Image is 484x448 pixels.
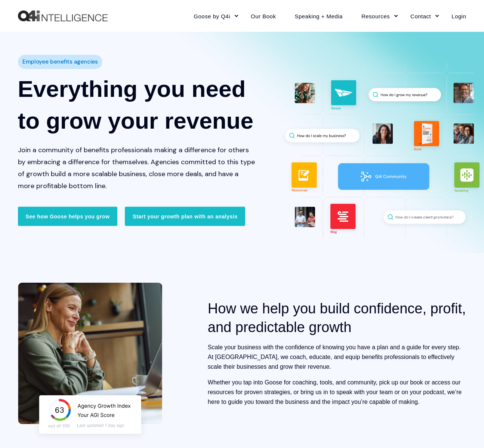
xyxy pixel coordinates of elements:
[208,299,466,337] h2: How we help you build confidence, profit, and predictable growth
[208,378,466,407] p: Whether you tap into Goose for coaching, tools, and community, pick up our book or access our res...
[18,283,162,442] img: Woman smiling looking at her laptop with a floating graphic displaying Agency Growth Index results
[208,343,466,372] p: Scale your business with the confidence of knowing you have a plan and a guide for every step. At...
[18,10,108,22] a: Back to Home
[18,73,256,136] h1: Everything you need to grow your revenue
[18,207,118,226] a: See how Goose helps you grow
[22,56,98,67] span: Employee benefits agencies
[125,207,245,226] a: Start your growth plan with an analysis
[18,10,108,22] img: Q4intelligence, LLC logo
[18,144,256,192] p: Join a community of benefits professionals making a difference for others by embracing a differen...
